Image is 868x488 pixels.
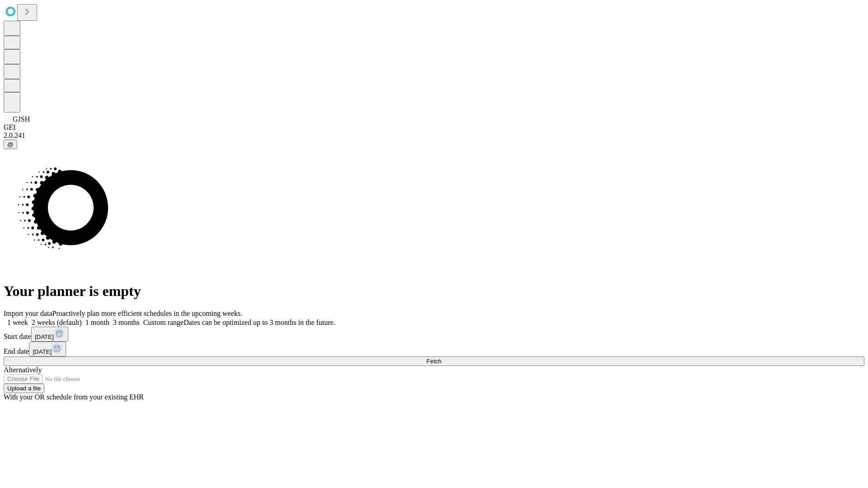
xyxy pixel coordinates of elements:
span: With your OR schedule from your existing EHR [4,393,144,401]
span: Custom range [143,319,184,326]
span: Dates can be optimized up to 3 months in the future. [184,319,335,326]
div: End date [4,342,864,357]
button: @ [4,140,17,149]
span: 1 month [85,319,109,326]
span: 2 weeks (default) [32,319,82,326]
span: 1 week [7,319,28,326]
span: [DATE] [33,348,52,355]
h1: Your planner is empty [4,283,864,300]
span: 3 months [113,319,140,326]
div: 2.0.241 [4,131,864,140]
button: Fetch [4,357,864,366]
span: Fetch [426,358,441,365]
span: Import your data [4,310,52,317]
button: [DATE] [29,342,66,357]
button: [DATE] [31,327,68,342]
span: Alternatively [4,366,42,374]
span: Proactively plan more efficient schedules in the upcoming weeks. [52,310,242,317]
span: @ [7,141,14,148]
div: GEI [4,123,864,131]
div: Start date [4,327,864,342]
button: Upload a file [4,384,44,393]
span: GJSH [13,115,30,123]
span: [DATE] [35,333,54,340]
